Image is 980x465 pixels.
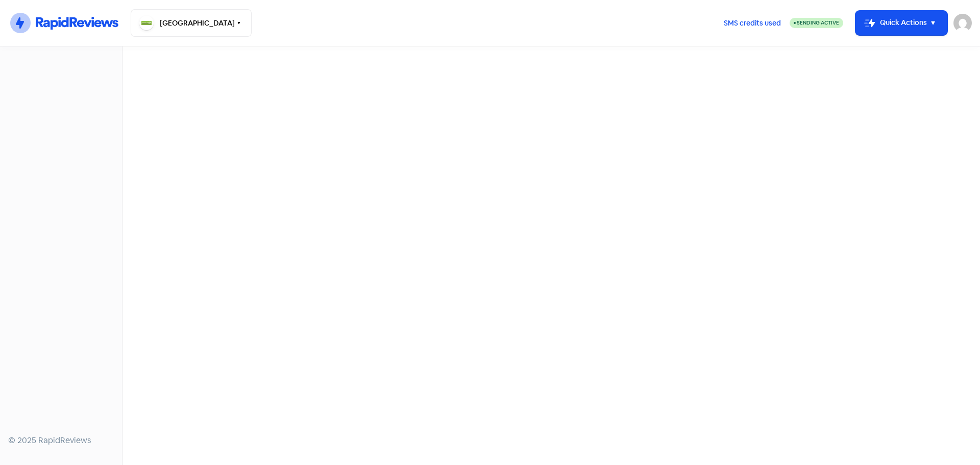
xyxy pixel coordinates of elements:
button: Quick Actions [855,11,947,35]
a: Sending Active [790,17,843,29]
div: © 2025 RapidReviews [8,434,114,447]
img: User [953,14,972,32]
span: SMS credits used [724,18,781,29]
a: SMS credits used [715,17,790,28]
span: Sending Active [797,19,839,26]
button: [GEOGRAPHIC_DATA] [131,9,252,37]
